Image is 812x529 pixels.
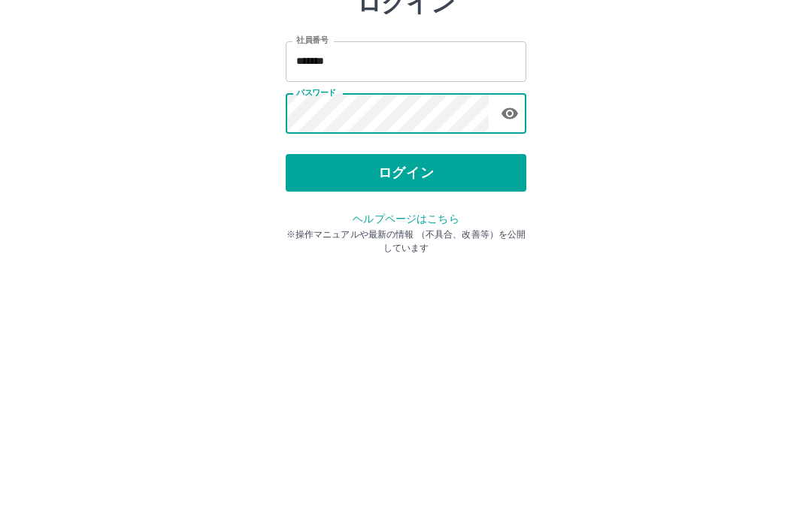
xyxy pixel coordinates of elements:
a: ヘルプページはこちら [353,319,459,331]
button: ログイン [286,260,526,298]
label: パスワード [296,193,336,204]
h2: ログイン [357,95,456,123]
p: ※操作マニュアルや最新の情報 （不具合、改善等）を公開しています [286,334,526,361]
label: 社員番号 [296,141,328,152]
